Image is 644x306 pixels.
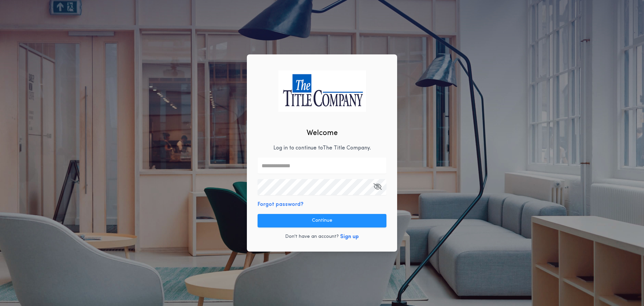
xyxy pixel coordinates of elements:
[273,144,371,152] p: Log in to continue to The Title Company .
[278,70,366,112] img: logo
[340,233,359,241] button: Sign up
[307,128,338,139] h2: Welcome
[285,233,339,240] p: Don't have an account?
[258,214,386,227] button: Continue
[258,201,304,209] button: Forgot password?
